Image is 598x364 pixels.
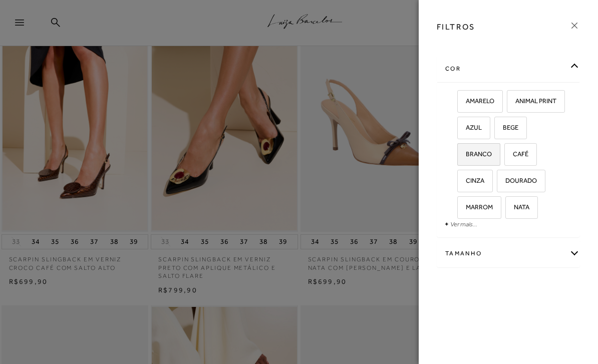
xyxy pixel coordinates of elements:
span: BEGE [495,124,518,131]
span: NATA [506,203,529,211]
span: + [445,220,449,228]
span: MARROM [458,203,493,211]
input: NATA [504,204,514,214]
input: AZUL [456,124,466,134]
input: BRANCO [456,151,466,161]
span: AMARELO [458,97,494,105]
span: AZUL [458,124,482,131]
span: CAFÉ [505,150,528,158]
input: AMARELO [456,98,466,108]
span: DOURADO [498,177,537,184]
input: DOURADO [495,177,505,187]
input: CINZA [456,177,466,187]
span: BRANCO [458,150,492,158]
a: Ver mais... [450,220,477,228]
input: MARROM [456,204,466,214]
input: CAFÉ [503,151,513,161]
div: cor [437,56,579,82]
input: BEGE [493,124,503,134]
input: ANIMAL PRINT [505,98,515,108]
span: CINZA [458,177,484,184]
div: Tamanho [437,240,579,267]
span: ANIMAL PRINT [508,97,556,105]
h3: FILTROS [437,21,475,33]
